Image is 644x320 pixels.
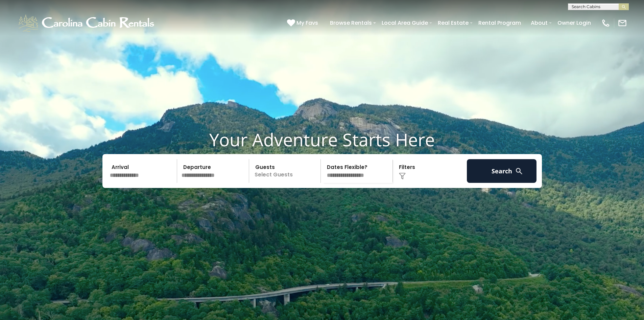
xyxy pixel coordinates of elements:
[287,19,320,27] a: My Favs
[434,17,472,29] a: Real Estate
[475,17,524,29] a: Rental Program
[515,167,523,175] img: search-regular-white.png
[251,159,321,183] p: Select Guests
[618,18,627,28] img: mail-regular-white.png
[327,17,375,29] a: Browse Rentals
[399,173,406,179] img: filter--v1.png
[17,13,157,33] img: White-1-1-2.png
[296,19,318,27] span: My Favs
[467,159,537,183] button: Search
[601,18,611,28] img: phone-regular-white.png
[5,129,639,150] h1: Your Adventure Starts Here
[554,17,594,29] a: Owner Login
[378,17,431,29] a: Local Area Guide
[527,17,551,29] a: About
